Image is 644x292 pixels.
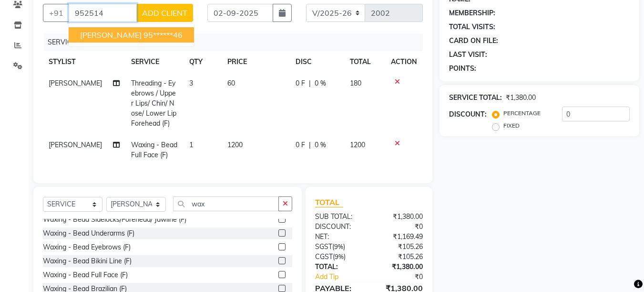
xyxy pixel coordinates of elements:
[449,93,502,103] div: SERVICE TOTAL:
[449,36,498,46] div: CARD ON FILE:
[449,8,495,18] div: MEMBERSHIP:
[449,64,476,74] div: POINTS:
[315,242,332,251] span: SGST
[131,79,176,128] span: Threading - Eyebrows / Upper Lips/ Chin/ Nose/ Lower Lip Forehead (F)
[350,141,365,149] span: 1200
[503,109,541,118] label: PERCENTAGE
[369,252,430,262] div: ₹105.26
[43,4,70,22] button: +91
[43,242,131,252] div: Waxing - Bead Eyebrows (F)
[44,33,430,51] div: SERVICES
[49,79,102,87] span: [PERSON_NAME]
[189,141,193,149] span: 1
[385,51,423,73] th: ACTION
[227,79,235,87] span: 60
[173,196,279,211] input: Search or Scan
[309,140,311,150] span: |
[344,51,386,73] th: TOTAL
[369,222,430,232] div: ₹0
[80,30,142,40] span: [PERSON_NAME]
[369,242,430,252] div: ₹105.26
[142,8,187,18] span: ADD CLIENT
[308,272,379,282] a: Add Tip
[379,272,430,282] div: ₹0
[308,252,369,262] div: ( )
[296,78,305,88] span: 0 F
[290,51,344,73] th: DISC
[449,50,487,60] div: LAST VISIT:
[369,232,430,242] div: ₹1,169.49
[315,197,343,207] span: TOTAL
[506,93,536,103] div: ₹1,380.00
[125,51,184,73] th: SERVICE
[43,228,134,238] div: Waxing - Bead Underarms (F)
[503,121,520,130] label: FIXED
[308,242,369,252] div: ( )
[350,79,361,87] span: 180
[49,141,102,149] span: [PERSON_NAME]
[43,256,132,266] div: Waxing - Bead Bikini Line (F)
[43,270,128,280] div: Waxing - Bead Full Face (F)
[315,78,326,88] span: 0 %
[227,141,243,149] span: 1200
[334,243,343,250] span: 9%
[43,215,186,225] div: Waxing - Bead Sidelocks/Forehead/ Jawline (F)
[222,51,290,73] th: PRICE
[43,51,125,73] th: STYLIST
[308,262,369,272] div: TOTAL:
[189,79,193,87] span: 3
[369,212,430,222] div: ₹1,380.00
[308,232,369,242] div: NET:
[131,141,177,159] span: Waxing - Bead Full Face (F)
[308,222,369,232] div: DISCOUNT:
[309,78,311,88] span: |
[315,252,333,261] span: CGST
[369,262,430,272] div: ₹1,380.00
[296,140,305,150] span: 0 F
[335,253,344,260] span: 9%
[184,51,222,73] th: QTY
[136,4,193,22] button: ADD CLIENT
[69,4,137,22] input: SEARCH BY NAME/MOBILE/EMAIL/CODE
[449,22,495,32] div: TOTAL VISITS:
[449,109,487,119] div: DISCOUNT:
[315,140,326,150] span: 0 %
[308,212,369,222] div: SUB TOTAL:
